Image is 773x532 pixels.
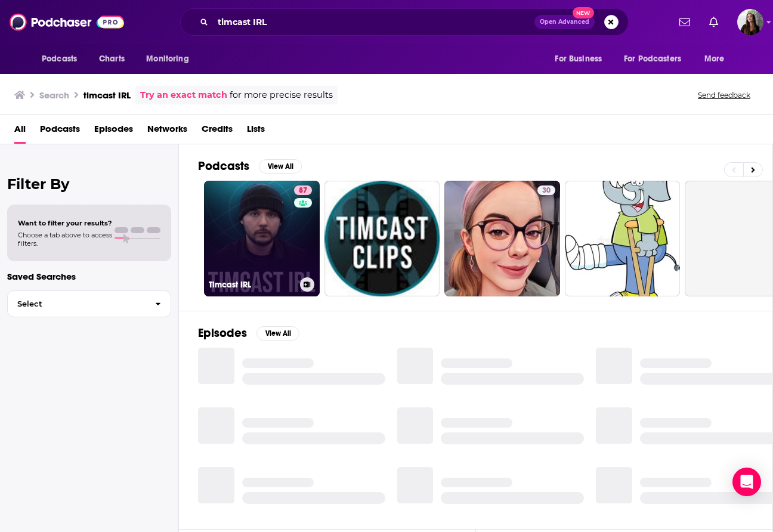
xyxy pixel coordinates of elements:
a: 87Timcast IRL [204,181,320,296]
input: Search podcasts, credits, & more... [213,13,534,32]
div: Open Intercom Messenger [732,468,761,496]
h2: Podcasts [198,159,249,174]
img: Podchaser - Follow, Share and Rate Podcasts [10,11,124,33]
button: Show profile menu [737,9,763,35]
a: Show notifications dropdown [675,12,695,32]
span: New [573,7,594,18]
a: PodcastsView All [198,159,302,174]
button: View All [259,159,302,174]
span: for more precise results [230,88,333,102]
p: Saved Searches [7,271,171,282]
h3: timcast IRL [84,89,131,101]
a: Lists [247,119,265,144]
a: Charts [91,48,132,70]
span: Charts [99,51,125,67]
span: 30 [542,185,551,197]
button: Open AdvancedNew [534,15,595,29]
a: Try an exact match [140,88,227,102]
span: Podcasts [42,51,77,67]
a: EpisodesView All [198,326,299,341]
h3: Timcast IRL [209,280,295,290]
button: Send feedback [694,90,754,100]
span: For Podcasters [624,51,681,67]
a: Credits [202,119,233,144]
span: Monitoring [146,51,188,67]
button: open menu [138,48,204,70]
span: 87 [299,185,307,197]
span: For Business [555,51,602,67]
button: open menu [33,48,92,70]
span: Choose a tab above to access filters. [18,231,112,248]
a: Show notifications dropdown [704,12,723,32]
button: open menu [696,48,740,70]
h2: Filter By [7,175,171,193]
span: More [704,51,725,67]
a: All [14,119,26,144]
div: Search podcasts, credits, & more... [180,8,629,36]
a: Podcasts [40,119,80,144]
button: View All [256,326,299,341]
span: Want to filter your results? [18,219,112,227]
span: Open Advanced [540,19,589,25]
span: Select [8,300,146,308]
a: Networks [147,119,187,144]
a: Episodes [94,119,133,144]
a: 30 [537,185,555,195]
button: open menu [546,48,617,70]
img: User Profile [737,9,763,35]
h3: Search [39,89,69,101]
button: Select [7,290,171,317]
span: Logged in as bnmartinn [737,9,763,35]
a: 87 [294,185,312,195]
a: 30 [444,181,560,296]
button: open menu [616,48,698,70]
h2: Episodes [198,326,247,341]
